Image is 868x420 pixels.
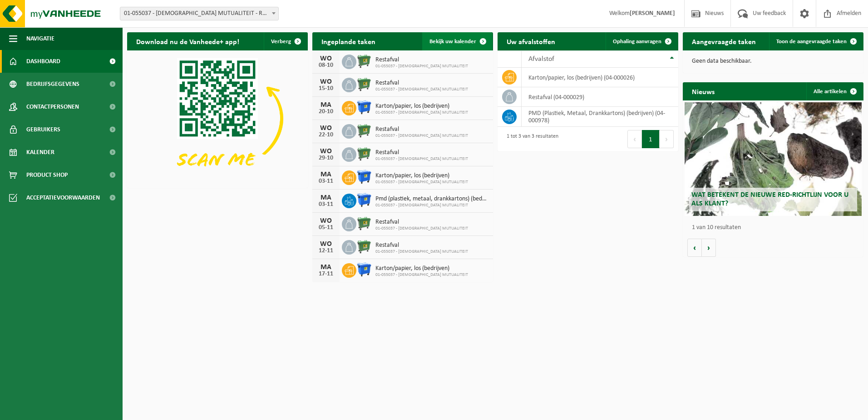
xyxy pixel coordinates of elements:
[375,226,468,231] span: 01-055037 - [DEMOGRAPHIC_DATA] MUTUALITEIT
[627,130,642,148] button: Previous
[356,146,372,161] img: WB-0660-HPE-GN-01
[317,125,335,132] div: WO
[687,239,702,257] button: Vorige
[317,264,335,271] div: MA
[317,85,335,92] div: 15-10
[375,249,468,255] span: 01-055037 - [DEMOGRAPHIC_DATA] MUTUALITEIT
[127,32,248,50] h2: Download nu de Vanheede+ app!
[317,225,335,231] div: 05-11
[375,103,468,110] span: Karton/papier, los (bedrijven)
[522,87,678,107] td: restafval (04-000029)
[356,239,372,254] img: WB-0660-HPE-GN-01
[375,64,468,69] span: 01-055037 - [DEMOGRAPHIC_DATA] MUTUALITEIT
[375,133,468,139] span: 01-055037 - [DEMOGRAPHIC_DATA] MUTUALITEIT
[127,50,308,186] img: Download de VHEPlus App
[375,203,488,208] span: 01-055037 - [DEMOGRAPHIC_DATA] MUTUALITEIT
[702,239,716,257] button: Volgende
[683,32,765,50] h2: Aangevraagde taken
[317,55,335,62] div: WO
[317,201,335,208] div: 03-11
[375,219,468,226] span: Restafval
[26,95,79,118] span: Contactpersonen
[356,76,372,92] img: WB-0660-HPE-GN-01
[26,73,79,95] span: Bedrijfsgegevens
[613,39,661,45] span: Ophaling aanvragen
[375,195,488,203] span: Pmd (plastiek, metaal, drankkartons) (bedrijven)
[26,50,60,73] span: Dashboard
[356,123,372,138] img: WB-0660-HPE-GN-01
[375,80,468,87] span: Restafval
[356,192,372,208] img: WB-1100-HPE-BE-01
[375,87,468,92] span: 01-055037 - [DEMOGRAPHIC_DATA] MUTUALITEIT
[375,180,468,185] span: 01-055037 - [DEMOGRAPHIC_DATA] MUTUALITEIT
[317,78,335,85] div: WO
[806,82,863,100] a: Alle artikelen
[375,110,468,115] span: 01-055037 - [DEMOGRAPHIC_DATA] MUTUALITEIT
[26,118,60,141] span: Gebruikers
[528,55,554,63] span: Afvalstof
[498,32,564,50] h2: Uw afvalstoffen
[375,56,468,64] span: Restafval
[26,141,54,164] span: Kalender
[317,155,335,161] div: 29-10
[317,240,335,248] div: WO
[271,39,291,45] span: Verberg
[375,126,468,133] span: Restafval
[375,172,468,180] span: Karton/papier, los (bedrijven)
[317,62,335,69] div: 08-10
[317,194,335,201] div: MA
[375,156,468,162] span: 01-055037 - [DEMOGRAPHIC_DATA] MUTUALITEIT
[642,130,660,148] button: 1
[356,100,372,115] img: WB-1100-HPE-BE-01
[691,191,848,207] span: Wat betekent de nieuwe RED-richtlijn voor u als klant?
[26,27,54,50] span: Navigatie
[422,32,492,50] a: Bekijk uw kalender
[630,10,675,17] strong: [PERSON_NAME]
[606,32,677,50] a: Ophaling aanvragen
[317,101,335,109] div: MA
[769,32,863,50] a: Toon de aangevraagde taken
[356,53,372,69] img: WB-0660-HPE-GN-01
[317,109,335,115] div: 20-10
[685,102,862,216] a: Wat betekent de nieuwe RED-richtlijn voor u als klant?
[375,265,468,272] span: Karton/papier, los (bedrijven)
[356,262,372,277] img: WB-1100-HPE-BE-01
[317,178,335,185] div: 03-11
[660,130,674,148] button: Next
[120,7,279,20] span: 01-055037 - CHRISTELIJKE MUTUALITEIT - ROESELARE
[120,7,278,20] span: 01-055037 - CHRISTELIJKE MUTUALITEIT - ROESELARE
[26,186,100,209] span: Acceptatievoorwaarden
[692,58,854,65] p: Geen data beschikbaar.
[317,217,335,225] div: WO
[317,271,335,277] div: 17-11
[356,169,372,185] img: WB-1100-HPE-BE-01
[502,129,558,149] div: 1 tot 3 van 3 resultaten
[317,248,335,254] div: 12-11
[692,225,859,231] p: 1 van 10 resultaten
[375,242,468,249] span: Restafval
[683,82,724,100] h2: Nieuws
[317,171,335,178] div: MA
[317,132,335,138] div: 22-10
[522,107,678,127] td: PMD (Plastiek, Metaal, Drankkartons) (bedrijven) (04-000978)
[375,149,468,156] span: Restafval
[522,68,678,87] td: karton/papier, los (bedrijven) (04-000026)
[26,164,68,186] span: Product Shop
[375,272,468,278] span: 01-055037 - [DEMOGRAPHIC_DATA] MUTUALITEIT
[776,39,847,45] span: Toon de aangevraagde taken
[356,215,372,231] img: WB-0660-HPE-GN-01
[429,39,476,45] span: Bekijk uw kalender
[312,32,385,50] h2: Ingeplande taken
[264,32,307,50] button: Verberg
[317,148,335,155] div: WO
